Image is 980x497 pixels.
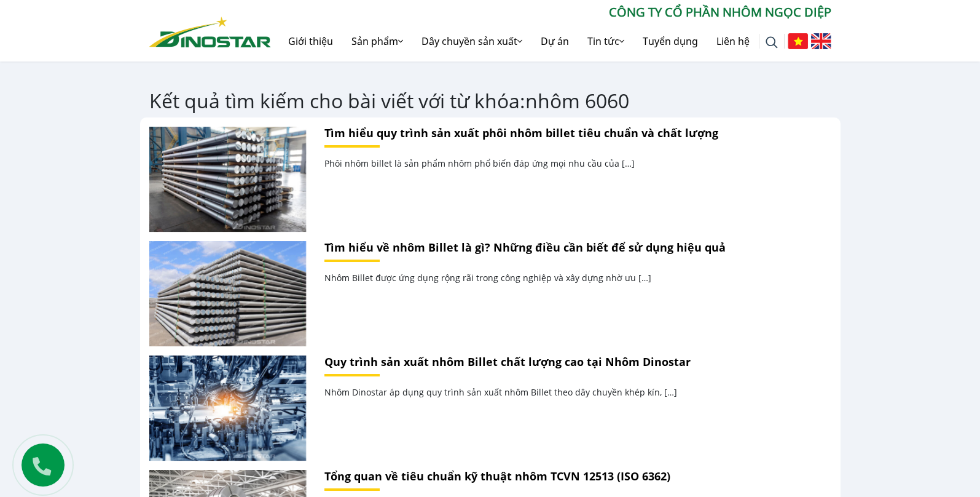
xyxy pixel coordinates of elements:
img: Tiếng Việt [788,33,808,49]
img: Nhôm Dinostar [149,17,271,47]
img: Quy trình sản xuất nhôm Billet chất lượng cao tại Nhôm Dinostar [149,356,305,461]
a: Tuyển dụng [633,22,707,61]
p: CÔNG TY CỔ PHẦN NHÔM NGỌC DIỆP [271,3,831,22]
a: Tìm hiểu về nhôm Billet là gì? Những điều cần biết để sử dụng hiệu quả [149,241,306,346]
span: nhôm 6060 [525,87,629,114]
p: Phôi nhôm billet là sản phẩm nhôm phổ biến đáp ứng mọi nhu cầu của […] [324,157,831,170]
a: Giới thiệu [279,22,342,61]
a: Quy trình sản xuất nhôm Billet chất lượng cao tại Nhôm Dinostar [149,356,306,461]
a: Quy trình sản xuất nhôm Billet chất lượng cao tại Nhôm Dinostar [324,354,691,369]
img: Tìm hiểu về nhôm Billet là gì? Những điều cần biết để sử dụng hiệu quả [149,241,305,346]
p: Nhôm Dinostar áp dụng quy trình sản xuất nhôm Billet theo dây chuyền khép kín, […] [324,386,831,399]
a: Tìm hiểu về nhôm Billet là gì? Những điều cần biết để sử dụng hiệu quả [324,240,726,255]
a: Sản phẩm [342,22,412,61]
a: Dây chuyền sản xuất [412,22,531,61]
a: Liên hệ [707,22,759,61]
img: Tìm hiểu quy trình sản xuất phôi nhôm billet tiêu chuẩn và chất lượng [149,127,305,232]
img: English [811,33,831,49]
a: Tìm hiểu quy trình sản xuất phôi nhôm billet tiêu chuẩn và chất lượng [149,127,306,232]
img: search [766,36,778,49]
a: Dự án [531,22,578,61]
p: Nhôm Billet được ứng dụng rộng rãi trong công nghiệp và xây dựng nhờ ưu […] [324,271,831,284]
a: Tin tức [578,22,633,61]
a: Tổng quan về tiêu chuẩn kỹ thuật nhôm TCVN 12513 (ISO 6362) [324,469,670,483]
h2: Kết quả tìm kiếm cho bài viết với từ khóa: [149,89,831,113]
a: Tìm hiểu quy trình sản xuất phôi nhôm billet tiêu chuẩn và chất lượng [324,125,718,140]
